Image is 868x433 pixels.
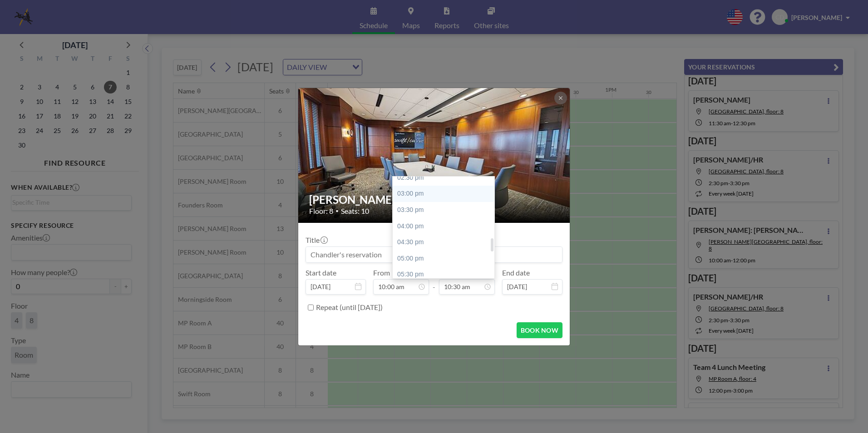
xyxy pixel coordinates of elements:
input: Chandler's reservation [306,247,562,262]
span: - [433,271,435,291]
div: 02:30 pm [393,170,499,186]
label: End date [502,268,530,277]
h2: [PERSON_NAME] Room [309,193,560,207]
div: 05:30 pm [393,266,499,283]
label: Repeat (until [DATE]) [316,303,383,312]
span: • [335,207,339,214]
div: 04:00 pm [393,218,499,235]
div: 04:30 pm [393,234,499,251]
span: Floor: 8 [309,207,333,216]
div: 03:30 pm [393,202,499,218]
label: From [373,268,390,277]
div: 03:00 pm [393,186,499,202]
span: Seats: 10 [341,207,369,216]
button: BOOK NOW [517,322,562,338]
img: 537.jpg [298,53,571,257]
label: Start date [306,268,336,277]
div: 05:00 pm [393,251,499,267]
label: Title [306,236,327,245]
